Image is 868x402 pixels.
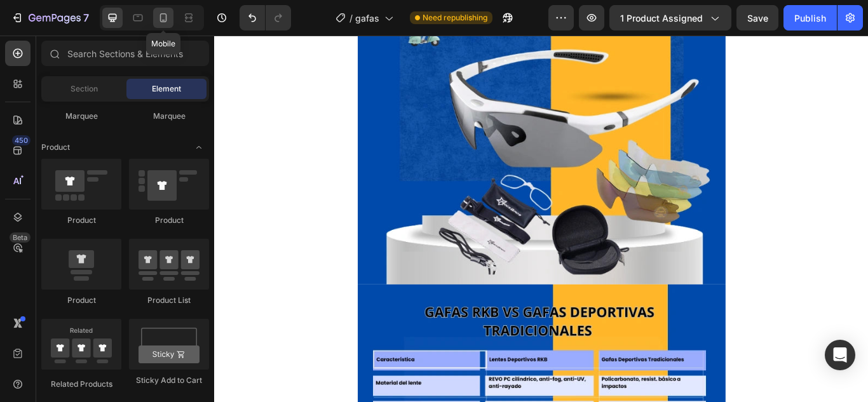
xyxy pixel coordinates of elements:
div: Undo/Redo [240,5,291,30]
input: Search Sections & Elements [41,41,209,66]
div: Marquee [129,111,209,122]
div: Product [129,215,209,226]
div: 450 [12,135,31,145]
div: Publish [794,11,826,25]
span: Save [747,13,768,23]
iframe: Design area [214,36,868,402]
div: Product [41,295,121,306]
span: Toggle open [189,137,209,157]
div: Product [41,215,121,226]
span: Section [71,83,98,95]
p: 7 [83,10,89,25]
button: 7 [5,5,95,30]
button: 1 product assigned [609,5,731,30]
div: Related Products [41,379,121,390]
div: Open Intercom Messenger [825,340,855,370]
div: Beta [10,232,31,243]
span: Need republishing [423,12,487,23]
button: Publish [783,5,837,30]
button: Save [736,5,778,30]
div: Marquee [41,111,121,122]
div: Product List [129,295,209,306]
span: gafas [355,11,379,25]
div: Sticky Add to Cart [129,375,209,386]
span: Element [152,83,181,95]
span: Product [41,142,70,153]
span: 1 product assigned [620,11,703,25]
span: / [349,11,353,25]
